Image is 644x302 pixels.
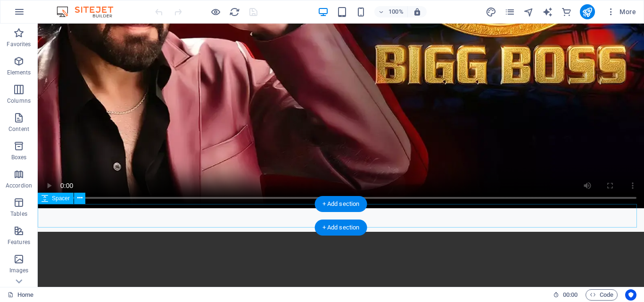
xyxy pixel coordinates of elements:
div: + Add section [315,220,367,236]
button: Code [586,289,618,301]
p: Favorites [7,41,31,48]
i: Commerce [561,7,572,17]
p: Elements [7,69,31,76]
button: pages [504,6,516,17]
i: Pages (Ctrl+Alt+S) [504,7,515,17]
i: Design (Ctrl+Alt+Y) [486,7,496,17]
span: More [606,7,636,16]
p: Features [8,238,30,246]
button: Usercentrics [625,289,636,301]
button: 100% [374,6,408,17]
span: Spacer [52,196,70,201]
p: Tables [10,210,27,218]
i: Navigator [523,7,534,17]
p: Accordion [6,182,32,189]
p: Content [8,125,29,133]
span: 00 00 [563,289,578,301]
img: Editor Logo [54,6,125,17]
i: Publish [582,7,593,17]
h6: 100% [388,6,404,17]
div: + Add section [315,196,367,212]
h6: Session time [553,289,578,301]
span: : [570,291,571,298]
p: Images [9,267,29,274]
button: commerce [561,6,572,17]
i: AI Writer [542,7,553,17]
button: reload [229,6,240,17]
button: publish [580,4,595,19]
p: Columns [7,97,31,105]
span: Code [590,289,613,301]
button: Click here to leave preview mode and continue editing [210,6,221,17]
button: design [486,6,497,17]
a: Click to cancel selection. Double-click to open Pages [8,289,33,301]
button: More [603,4,640,19]
p: Boxes [11,154,27,161]
button: text_generator [542,6,553,17]
button: navigator [523,6,535,17]
i: Reload page [229,7,240,17]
